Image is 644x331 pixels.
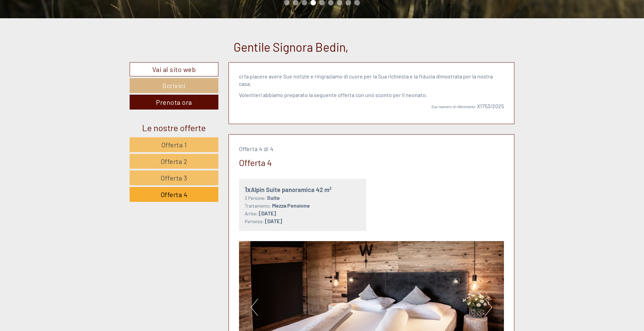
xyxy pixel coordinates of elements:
p: Volentieri abbiamo preparato la seguente offerta con uno sconto per il neonato: [239,91,504,99]
a: Vai al sito web [130,62,218,77]
a: Prenota ora [130,95,218,110]
b: 1x [245,185,251,193]
p: ci fa piacere avere Sue notizie e ringraziamo di cuore per la Sua richiesta e la fiducia dimostra... [239,73,504,88]
span: Offerta 2 [161,157,188,165]
p: X1753/2025 [239,102,504,110]
b: Mezza Pensione [272,202,310,209]
span: Offerta 4 [161,190,188,198]
div: Alpin Suite panoramica 42 m² [245,185,361,194]
button: Next [485,299,492,316]
b: [DATE] [259,210,276,216]
span: Suo numero di riferimento: [431,104,477,109]
span: Offerta 1 [161,141,187,149]
small: Trattamento: [245,203,271,209]
span: Offerta 3 [161,174,187,182]
span: Offerta 4 di 4 [239,145,273,152]
small: Partenza: [245,218,264,224]
b: Suite [267,194,280,201]
h1: Gentile Signora Bedin, [234,40,349,54]
div: Offerta 4 [239,156,272,169]
small: Arrivo: [245,211,258,216]
button: Previous [251,299,258,316]
b: [DATE] [265,218,282,224]
a: Scrivici [130,78,218,93]
small: 3 Persone: [245,195,266,201]
div: Le nostre offerte [130,121,218,134]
